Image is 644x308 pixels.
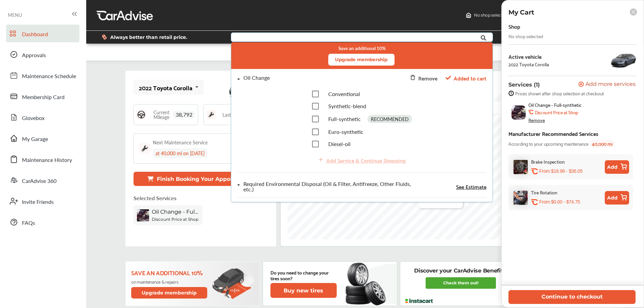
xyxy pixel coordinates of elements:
[270,269,337,281] p: Do you need to change your tires soon?
[6,46,79,63] a: Approvals
[6,171,79,189] a: CarAdvise 360
[139,143,150,154] img: maintenance_logo
[139,84,192,91] div: 2022 Toyota Corolla
[270,283,338,298] a: Buy new tires
[22,114,45,123] span: Glovebox
[508,62,549,67] div: 2022 Toyota Corolla
[508,8,534,16] p: My Cart
[535,110,578,115] b: Discount Price at Shop
[328,102,366,110] span: Synthetic-blend
[514,160,528,174] img: brake-inspection-thumb.jpg
[131,287,208,299] button: Upgrade membership
[8,12,22,18] span: MENU
[590,140,615,147] span: 40,000 mi
[605,160,629,174] button: Add
[367,115,412,123] div: RECOMMENDED
[22,93,65,102] span: Membership Card
[528,117,545,123] div: Remove
[6,88,79,105] a: Membership Card
[404,299,434,303] img: instacart-logo.217963cc.svg
[328,54,394,66] button: Upgrade membership
[328,140,350,148] span: Diesel-oil
[6,129,79,147] a: My Garage
[22,72,76,81] span: Maintenance Schedule
[22,51,46,60] span: Approvals
[508,140,589,147] span: According to your upcoming maintenance
[338,46,385,51] small: Save an additional 10%
[207,110,216,119] img: maintenance_logo
[137,209,149,221] img: oil-change-thumb.jpg
[243,75,270,81] div: Oil Change
[22,30,48,39] span: Dashboard
[173,111,195,118] span: 38,792
[531,188,557,196] div: Tire Rotation
[328,90,360,98] span: Conventional
[578,81,636,88] button: Add more services
[328,115,360,123] span: Full-synthetic
[243,181,412,192] div: Required Environmental Disposal (Oil & Filter, Antifreeze, Other Fluids, etc.)
[222,112,247,117] span: Last Service
[131,269,209,276] p: Save an additional 10%
[539,199,580,205] p: From $0.00 - $74.75
[270,283,337,298] button: Buy new tires
[22,219,35,228] span: FAQs
[578,81,637,88] a: Add more services
[605,191,629,205] button: Add
[508,53,549,60] div: Active vehicle
[102,34,107,40] img: dollor_label_vector.a70140d1.svg
[6,25,79,42] a: Dashboard
[6,192,79,210] a: Invite Friends
[152,217,198,222] b: Discount Price at Shop
[228,72,268,103] img: mobile_13625_st0640_046.png
[511,105,526,120] img: oil-change-thumb.jpg
[508,290,636,304] button: Continue to checkout
[22,156,72,165] span: Maintenance History
[456,184,486,189] span: See Estimate
[6,213,79,231] a: FAQs
[453,73,486,82] span: Added to cart
[508,22,520,31] div: Shop
[508,33,543,39] div: No shop selected
[212,268,254,300] img: update-membership.81812027.svg
[426,277,496,289] a: Check them out!
[539,168,582,174] p: From $18.98 - $36.05
[514,191,528,205] img: tire-rotation-thumb.jpg
[134,172,267,186] button: Finish Booking Your Appointment
[153,139,208,146] div: Next Maintenance Service
[466,13,471,18] img: header-home-logo.8d720a4f.svg
[6,109,79,126] a: Glovebox
[6,150,79,168] a: Maintenance History
[134,194,176,202] p: Selected Services
[110,35,187,40] span: Always better than retail price.
[6,67,79,84] a: Maintenance Schedule
[474,13,507,18] span: No shop selected
[137,110,146,119] img: steering_logo
[508,91,514,96] img: info-strock.ef5ea3fe.svg
[131,279,209,284] p: on maintenance & repairs
[149,110,173,119] span: Current Mileage
[528,102,582,108] span: Oil Change - Full-synthetic
[22,177,56,186] span: CarAdvise 360
[345,260,389,308] img: new-tire.a0c7fe23.svg
[328,128,363,136] span: Euro-synthetic
[22,135,48,144] span: My Garage
[531,158,565,165] div: Brake Inspection
[418,73,437,82] div: Remove
[152,209,199,215] span: Oil Change - Full-synthetic
[508,129,598,138] div: Manufacturer Recommended Services
[414,267,507,275] p: Discover your CarAdvise Benefits!
[586,81,636,88] span: Add more services
[610,50,637,70] img: 13625_st0640_046.png
[515,91,604,96] span: Prices shown after shop selection at checkout
[153,148,207,158] div: at 40,000 mi on [DATE]
[22,198,54,207] span: Invite Friends
[508,81,540,88] p: Services (1)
